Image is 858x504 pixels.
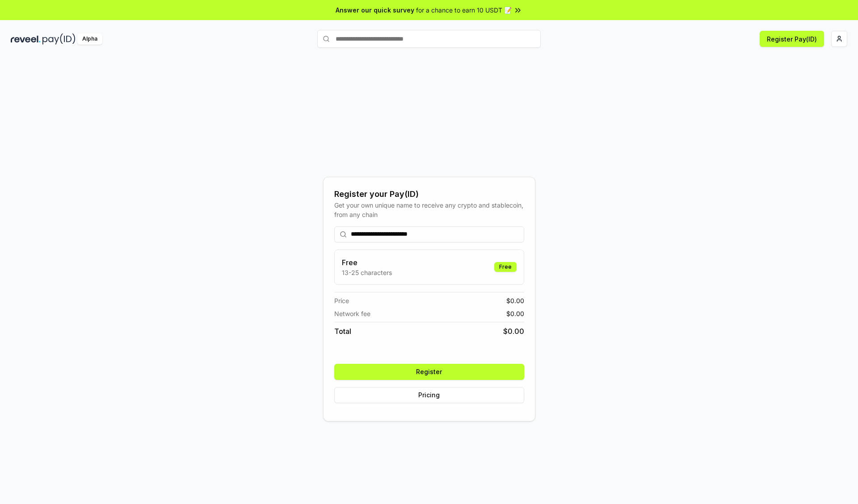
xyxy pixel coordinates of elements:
[506,309,524,318] span: $ 0.00
[494,262,517,272] div: Free
[334,309,370,318] span: Network fee
[334,326,351,337] span: Total
[334,296,349,305] span: Price
[334,200,524,219] div: Get your own unique name to receive any crypto and stablecoin, from any chain
[334,364,524,380] button: Register
[334,188,524,200] div: Register your Pay(ID)
[503,326,524,337] span: $ 0.00
[342,257,392,268] h3: Free
[506,296,524,305] span: $ 0.00
[416,5,512,15] span: for a chance to earn 10 USDT 📝
[11,33,41,45] img: reveel_dark
[342,268,392,277] p: 13-25 characters
[77,33,102,45] div: Alpha
[334,387,524,403] button: Pricing
[42,33,76,45] img: pay_id
[336,5,414,15] span: Answer our quick survey
[760,31,824,47] button: Register Pay(ID)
